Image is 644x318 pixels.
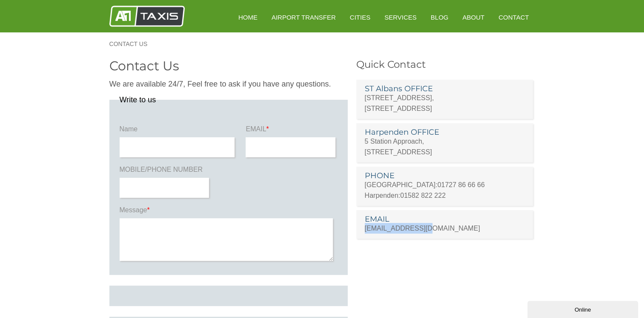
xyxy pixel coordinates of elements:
a: Services [378,7,423,28]
a: Blog [425,7,455,28]
img: A1 Taxis [109,6,185,27]
h3: Harpenden OFFICE [365,128,525,136]
a: [EMAIL_ADDRESS][DOMAIN_NAME] [365,225,480,232]
a: 01582 822 222 [400,192,446,199]
legend: Write to us [120,96,156,104]
a: 01727 86 66 66 [438,181,485,188]
a: Contact Us [109,41,156,47]
h3: Quick Contact [356,60,535,69]
label: Message [120,205,338,218]
a: Airport Transfer [266,7,342,28]
h3: PHONE [365,172,525,179]
a: About [456,7,490,28]
label: Name [120,124,237,137]
p: [GEOGRAPHIC_DATA]: [365,179,525,190]
label: EMAIL [246,124,337,137]
h3: ST Albans OFFICE [365,85,525,93]
p: Harpenden: [365,190,525,201]
h3: EMAIL [365,215,525,223]
p: [STREET_ADDRESS], [STREET_ADDRESS] [365,93,525,114]
p: 5 Station Approach, [STREET_ADDRESS] [365,136,525,157]
h2: Contact Us [109,60,348,72]
a: Contact [492,7,535,28]
p: We are available 24/7, Feel free to ask if you have any questions. [109,79,348,90]
a: Cities [344,7,376,28]
label: MOBILE/PHONE NUMBER [120,165,211,178]
iframe: chat widget [527,299,640,318]
a: HOME [232,7,263,28]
